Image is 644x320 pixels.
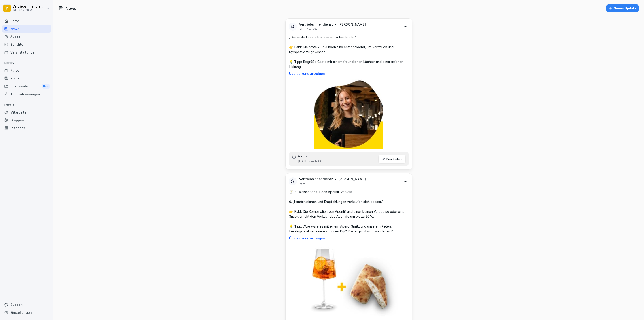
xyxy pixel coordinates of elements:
p: [PERSON_NAME] [338,177,366,181]
p: Bearbeitet [307,28,318,31]
a: Mitarbeiter [2,108,51,116]
p: jetzt [299,182,305,186]
div: Support [2,301,51,309]
p: 🍸 10 Weisheiten für den Aperitif-Verkauf 6. „Kombinationen und Empfehlungen verkaufen sich besser... [289,189,409,234]
a: Kurse [2,67,51,74]
p: Vertriebsinnendienst [13,5,45,9]
p: [DATE] um 12:00 [298,159,322,163]
p: „Der erste Eindruck ist der entscheidende.“ 👉 Fakt: Die erste 7 Sekunden sind entscheidend, um Ve... [289,35,409,69]
img: g2sav21xnkilg2851ekgkkp5.png [314,79,383,149]
p: Übersetzung anzeigen [289,236,409,240]
a: Veranstaltungen [2,48,51,56]
a: News [2,25,51,33]
h1: News [66,5,76,11]
p: People [2,101,51,108]
a: Home [2,17,51,25]
img: xn9lv6qooybyqwwwbutzgd1f.png [294,244,404,319]
a: Berichte [2,41,51,48]
div: Dokumente [2,82,51,90]
p: Geplant [298,155,311,158]
p: jetzt [299,28,305,31]
div: New [42,84,50,89]
button: Bearbeiten [379,155,405,163]
p: Bearbeiten [386,157,402,161]
a: Pfade [2,74,51,82]
button: Neues Update [606,4,639,12]
a: Einstellungen [2,309,51,316]
a: Gruppen [2,116,51,124]
p: Übersetzung anzeigen [289,72,409,75]
p: Vertriebsinnendienst [299,22,333,27]
div: Neues Update [609,6,636,11]
a: Audits [2,33,51,41]
p: Library [2,59,51,67]
p: Vertriebsinnendienst [299,177,333,181]
p: [PERSON_NAME] [13,9,45,12]
a: Automatisierungen [2,90,51,98]
p: [PERSON_NAME] [338,22,366,27]
a: DokumenteNew [2,82,51,90]
a: Standorte [2,124,51,132]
